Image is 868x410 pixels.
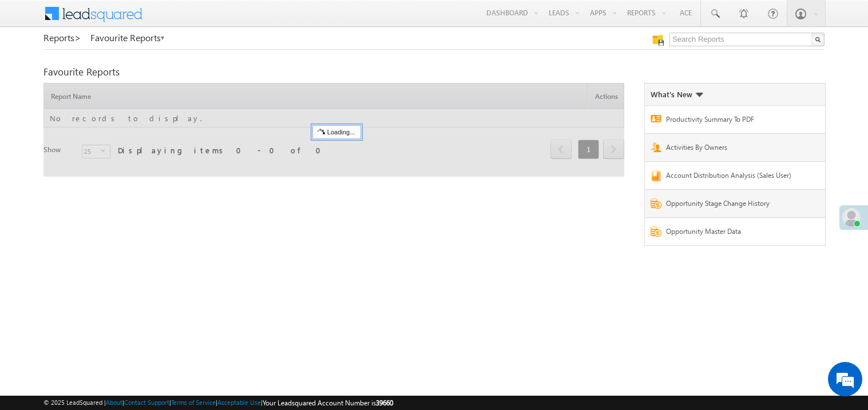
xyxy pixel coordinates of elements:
[263,399,393,407] span: Your Leadsquared Account Number is
[666,114,800,128] a: Productivity Summary To PDF
[666,170,800,184] a: Account Distribution Analysis (Sales User)
[124,399,169,406] a: Contact Support
[376,399,393,407] span: 39660
[666,226,800,240] a: Opportunity Master Data
[666,142,800,156] a: Activities By Owners
[669,33,825,46] input: Search Reports
[695,93,703,97] img: What's new
[666,198,800,212] a: Opportunity Stage Change History
[217,399,261,406] a: Acceptable Use
[43,67,825,77] div: Favourite Reports
[171,399,216,406] a: Terms of Service
[651,198,661,209] img: Report
[43,33,81,43] a: Reports>
[652,34,664,46] img: Manage all your saved reports!
[651,89,703,99] div: What's New
[43,397,393,408] span: © 2025 LeadSquared | | | | |
[312,125,361,139] div: Loading...
[651,115,661,122] img: Report
[651,142,661,152] img: Report
[651,170,661,181] img: Report
[74,31,81,44] span: >
[651,226,661,237] img: Report
[90,33,165,43] a: Favourite Reports
[106,399,122,406] a: About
